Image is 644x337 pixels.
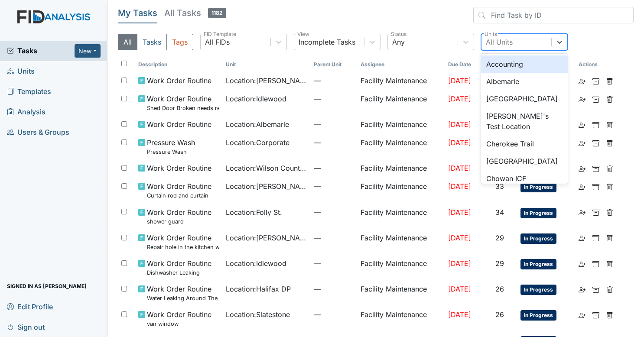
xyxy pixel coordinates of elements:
div: [GEOGRAPHIC_DATA] [481,90,568,107]
small: van window [147,320,211,328]
small: Shed Door Broken needs replacing [147,104,219,112]
a: Delete [606,284,613,294]
a: Archive [592,119,599,130]
a: Tasks [7,45,75,56]
a: Delete [606,94,613,104]
a: Archive [592,207,599,217]
a: Archive [592,284,599,294]
th: Toggle SortBy [310,57,357,72]
input: Toggle All Rows Selected [121,61,127,66]
div: Type filter [118,34,193,50]
span: Location : Folly St. [226,207,282,217]
div: All FIDs [205,37,230,47]
input: Find Task by ID [473,7,634,23]
span: Location : [PERSON_NAME]. [226,181,306,191]
span: Units [7,65,35,78]
a: Delete [606,309,613,320]
th: Toggle SortBy [445,57,492,72]
span: In Progress [520,310,556,321]
span: 34 [495,208,504,217]
span: Work Order Routine Curtain rod and curtain [147,181,211,200]
div: All Units [486,37,513,47]
span: Sign out [7,320,45,334]
span: Location : Idlewood [226,258,286,269]
a: Archive [592,94,599,104]
span: — [314,137,354,148]
span: Edit Profile [7,300,53,313]
span: Work Order Routine [147,75,211,86]
button: Tags [166,34,193,50]
div: [GEOGRAPHIC_DATA] [481,152,568,170]
div: [PERSON_NAME]'s Test Location [481,107,568,135]
span: Work Order Routine Water Leaking Around The Base of the Toilet [147,284,219,302]
span: Work Order Routine Dishwasher Leaking [147,258,211,277]
a: Delete [606,119,613,130]
div: Cherokee Trail [481,135,568,152]
span: — [314,207,354,217]
small: Water Leaking Around The Base of the Toilet [147,294,219,302]
td: Facility Maintenance [357,72,445,90]
small: Pressure Wash [147,148,195,156]
span: Work Order Routine van window [147,309,211,328]
td: Facility Maintenance [357,306,445,331]
td: Facility Maintenance [357,90,445,116]
span: In Progress [520,208,556,218]
td: Facility Maintenance [357,280,445,306]
span: — [314,94,354,104]
a: Archive [592,181,599,191]
span: — [314,181,354,191]
span: Location : Albemarle [226,119,289,130]
span: Location : Corporate [226,137,289,148]
td: Facility Maintenance [357,204,445,229]
button: New [75,44,101,58]
span: — [314,233,354,243]
a: Archive [592,309,599,320]
span: [DATE] [448,94,471,103]
span: Signed in as [PERSON_NAME] [7,279,87,293]
th: Actions [575,57,618,72]
th: Toggle SortBy [135,57,222,72]
span: Work Order Routine Shed Door Broken needs replacing [147,94,219,112]
div: Accounting [481,55,568,73]
small: Dishwasher Leaking [147,269,211,277]
span: [DATE] [448,76,471,85]
span: [DATE] [448,285,471,293]
span: [DATE] [448,208,471,217]
span: In Progress [520,182,556,192]
span: Work Order Routine shower guard [147,207,211,226]
span: 26 [495,285,504,293]
span: Work Order Routine [147,163,211,173]
span: Users & Groups [7,126,69,139]
a: Archive [592,233,599,243]
span: Location : [PERSON_NAME] [226,75,306,86]
span: — [314,309,354,320]
span: Work Order Routine Repair hole in the kitchen wall. [147,233,219,251]
div: Any [392,37,405,47]
span: In Progress [520,233,556,244]
span: 1182 [208,8,226,18]
span: [DATE] [448,233,471,242]
a: Delete [606,258,613,269]
span: Location : Wilson County CS [226,163,306,173]
span: — [314,75,354,86]
a: Archive [592,258,599,269]
span: — [314,119,354,130]
div: Albemarle [481,73,568,90]
span: 29 [495,259,504,268]
small: Repair hole in the kitchen wall. [147,243,219,251]
td: Facility Maintenance [357,116,445,134]
span: In Progress [520,285,556,295]
td: Facility Maintenance [357,178,445,203]
span: — [314,258,354,269]
a: Delete [606,233,613,243]
a: Archive [592,75,599,86]
span: [DATE] [448,138,471,147]
span: [DATE] [448,164,471,172]
span: [DATE] [448,310,471,319]
span: In Progress [520,259,556,269]
span: Templates [7,85,51,98]
h5: My Tasks [118,7,157,19]
button: Tasks [137,34,167,50]
span: — [314,284,354,294]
